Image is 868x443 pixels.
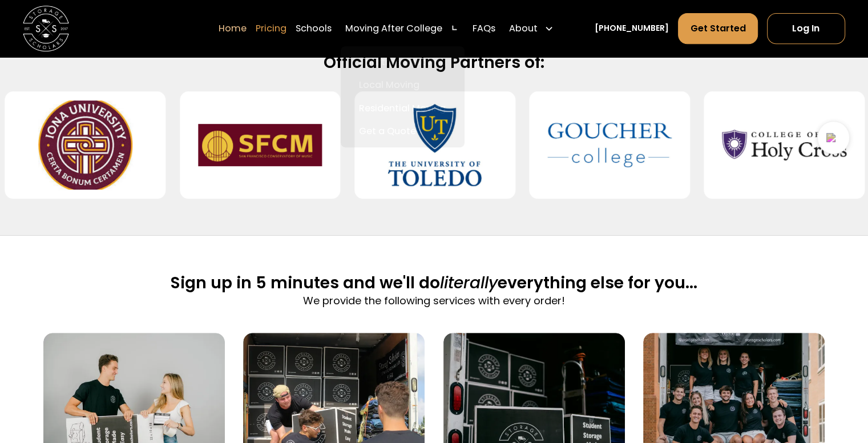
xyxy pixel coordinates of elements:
div: About [504,13,558,45]
h2: Official Moving Partners of: [66,52,802,73]
img: College of the Holy Cross [722,100,846,190]
a: Get a Quote [345,120,460,143]
img: Goucher College [547,100,672,190]
img: Iona University [23,100,148,190]
a: Apartment Moving [345,51,460,74]
a: Get Started [678,13,757,44]
p: We provide the following services with every order! [171,293,697,308]
a: Local Moving [345,74,460,97]
a: Pricing [256,13,286,45]
a: Log In [767,13,845,44]
a: FAQs [472,13,495,45]
a: [PHONE_NUMBER] [595,23,669,35]
nav: Moving After College [341,47,465,148]
div: Moving After College [345,22,442,35]
a: Schools [296,13,332,45]
img: San Francisco Conservatory of Music [198,100,322,190]
div: Moving After College [341,13,463,45]
img: Storage Scholars main logo [23,6,69,52]
a: Home [219,13,247,45]
span: literally [440,271,498,294]
h2: Sign up in 5 minutes and we'll do everything else for you... [171,272,697,293]
div: About [509,22,538,35]
a: Residential Moving [345,97,460,120]
a: home [23,6,69,52]
img: University of Toledo [373,100,497,190]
